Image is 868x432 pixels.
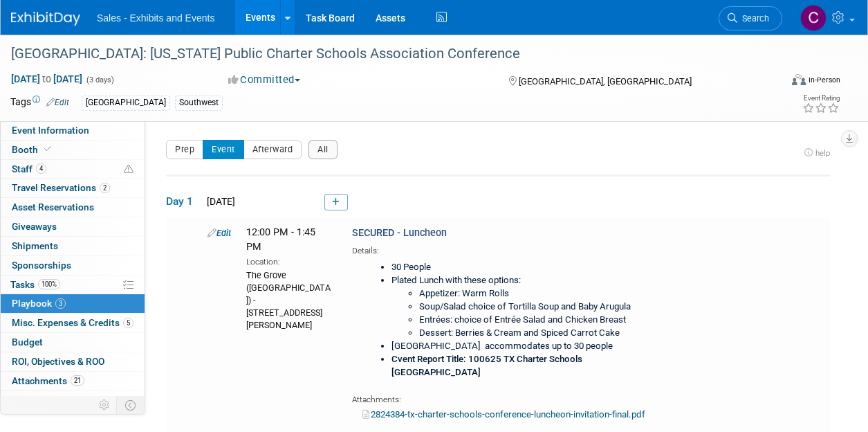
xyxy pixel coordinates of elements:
[391,274,643,287] li: Plated Lunch with these options:
[391,261,643,274] li: 30 People
[815,148,830,158] span: help
[719,72,840,93] div: Event Format
[207,228,231,238] a: Edit
[1,179,145,197] a: Travel Reservations2
[82,96,170,110] div: [GEOGRAPHIC_DATA]
[93,396,117,414] td: Personalize Event Tab Strip
[12,240,58,251] span: Shipments
[203,140,244,159] button: Event
[1,141,145,159] a: Booth
[352,227,447,239] span: SECURED - Luncheon
[36,163,46,174] span: 4
[1,314,145,332] a: Misc. Expenses & Credits5
[808,75,840,85] div: In-Person
[1,121,145,140] a: Event Information
[12,125,89,136] span: Event Information
[1,237,145,255] a: Shipments
[12,260,71,271] span: Sponsorships
[55,298,66,309] span: 3
[352,241,649,257] div: Details:
[12,201,94,213] span: Asset Reservations
[10,73,83,85] span: [DATE] [DATE]
[243,140,302,159] button: Afterward
[38,279,60,289] span: 100%
[1,352,145,371] a: ROI, Objectives & ROO
[1,391,145,410] a: more
[419,300,643,314] li: Soup/Salad choice of Tortilla Soup and Baby Arugula
[352,392,649,406] div: Attachments:
[419,287,643,300] li: Appetizer: Warm Rolls
[117,396,145,414] td: Toggle Event Tabs
[246,268,331,332] div: The Grove ([GEOGRAPHIC_DATA]) - [STREET_ADDRESS][PERSON_NAME]
[12,221,57,232] span: Giveaways
[6,42,770,66] div: [GEOGRAPHIC_DATA]: [US_STATE] Public Charter Schools Association Conference
[123,318,133,328] span: 5
[1,198,145,217] a: Asset Reservations
[223,73,306,87] button: Committed
[419,314,643,327] li: Entrées: choice of Entrée Salad and Chicken Breast
[362,409,645,420] a: 2824384-tx-charter-schools-conference-luncheon-invitation-final.pdf
[85,75,114,84] span: (3 days)
[40,73,53,84] span: to
[737,13,769,24] span: Search
[203,196,235,207] span: [DATE]
[12,144,54,155] span: Booth
[12,356,104,367] span: ROI, Objectives & ROO
[1,217,145,236] a: Giveaways
[1,372,145,390] a: Attachments21
[10,279,60,290] span: Tasks
[1,256,145,275] a: Sponsorships
[246,226,315,252] span: 12:00 PM - 1:45 PM
[9,395,31,406] span: more
[71,375,84,386] span: 21
[12,298,66,309] span: Playbook
[246,254,331,268] div: Location:
[519,76,692,87] span: [GEOGRAPHIC_DATA], [GEOGRAPHIC_DATA]
[12,317,133,328] span: Misc. Expenses & Credits
[97,12,214,24] span: Sales - Exhibits and Events
[46,98,69,107] a: Edit
[1,294,145,313] a: Playbook3
[792,74,806,85] img: Format-Inperson.png
[12,182,110,193] span: Travel Reservations
[391,354,582,377] b: Cvent Report Title: 100625 TX Charter Schools [GEOGRAPHIC_DATA]
[166,194,201,209] span: Day 1
[419,327,643,340] li: Dessert: Berries & Cream and Spiced Carrot Cake
[12,336,43,348] span: Budget
[100,183,110,193] span: 2
[166,140,203,159] button: Prep
[175,96,223,110] div: Southwest
[1,333,145,352] a: Budget
[124,163,133,176] span: Potential Scheduling Conflict -- at least one attendee is tagged in another overlapping event.
[11,12,80,26] img: ExhibitDay
[308,140,338,159] button: All
[44,145,51,153] i: Booth reservation complete
[1,276,145,294] a: Tasks100%
[1,160,145,179] a: Staff4
[800,5,827,31] img: Christine Lurz
[391,340,643,353] li: [GEOGRAPHIC_DATA] accommodates up to 30 people
[802,95,840,102] div: Event Rating
[12,375,84,386] span: Attachments
[12,163,46,174] span: Staff
[10,95,69,111] td: Tags
[719,6,782,30] a: Search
